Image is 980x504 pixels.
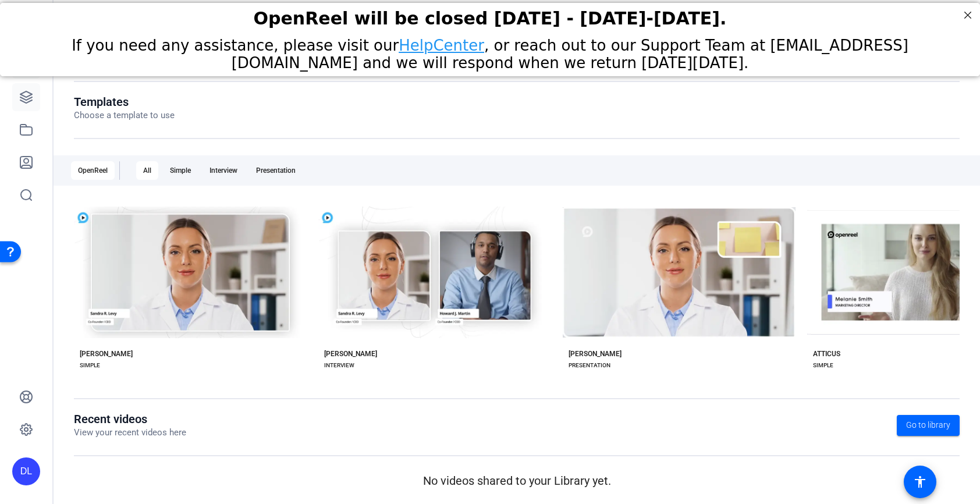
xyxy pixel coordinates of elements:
div: [PERSON_NAME] [324,349,377,359]
div: Simple [163,161,198,180]
a: HelpCenter [399,34,484,51]
div: All [136,161,158,180]
div: INTERVIEW [324,361,354,370]
p: No videos shared to your Library yet. [74,472,960,489]
div: SIMPLE [80,361,100,370]
div: SIMPLE [813,361,833,370]
p: Choose a template to use [74,109,175,122]
div: OpenReel will be closed [DATE] - [DATE]-[DATE]. [15,5,965,26]
span: Go to library [906,419,950,431]
p: View your recent videos here [74,426,186,439]
a: Go to library [897,415,960,436]
div: OpenReel [71,161,115,180]
div: Presentation [249,161,303,180]
div: DL [12,457,40,485]
span: If you need any assistance, please visit our , or reach out to our Support Team at [EMAIL_ADDRESS... [72,34,908,69]
h1: Recent videos [74,412,186,426]
div: [PERSON_NAME] [80,349,133,359]
div: [PERSON_NAME] [569,349,622,359]
div: Interview [203,161,244,180]
div: PRESENTATION [569,361,610,370]
mat-icon: accessibility [913,475,927,489]
h1: Templates [74,95,175,109]
div: ATTICUS [813,349,840,359]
